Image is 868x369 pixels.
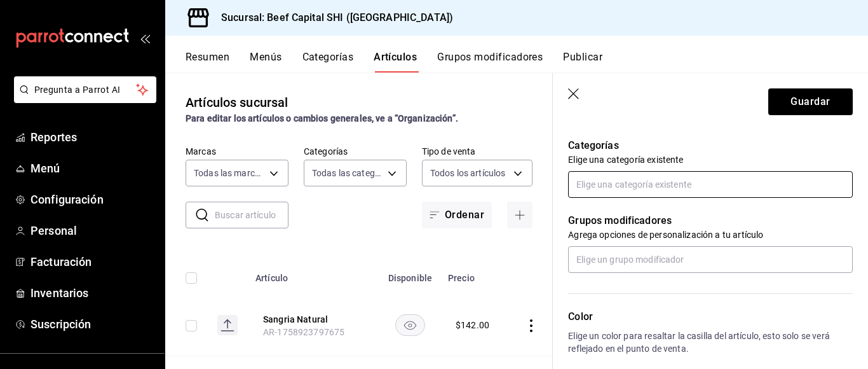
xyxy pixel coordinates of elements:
[34,83,137,97] span: Pregunta a Parrot AI
[186,51,868,73] div: navigation tabs
[430,167,506,179] span: Todos los artículos
[568,246,853,273] input: Elige un grupo modificador
[440,254,510,295] th: Precio
[456,319,489,331] div: $ 142.00
[568,330,853,355] p: Elige un color para resaltar la casilla del artículo, esto solo se verá reflejado en el punto de ...
[194,167,265,179] span: Todas las marcas, Sin marca
[374,51,417,73] button: Artículos
[422,147,532,156] label: Tipo de venta
[215,202,288,228] input: Buscar artículo
[186,51,229,73] button: Resumen
[31,316,154,333] span: Suscripción
[31,160,154,177] span: Menú
[9,92,156,106] a: Pregunta a Parrot AI
[250,51,281,73] button: Menús
[263,327,344,337] span: AR-1758923797675
[568,153,853,166] p: Elige una categoría existente
[395,314,425,336] button: availability-product
[568,171,853,198] input: Elige una categoría existente
[186,113,458,123] strong: Para editar los artículos o cambios generales, ve a “Organización”.
[304,147,407,156] label: Categorías
[312,167,383,179] span: Todas las categorías, Sin categoría
[248,254,380,295] th: Artículo
[563,51,602,73] button: Publicar
[437,51,543,73] button: Grupos modificadores
[31,129,154,146] span: Reportes
[31,191,154,208] span: Configuración
[302,51,354,73] button: Categorías
[263,313,365,326] button: edit-product-location
[31,253,154,270] span: Facturación
[31,222,154,239] span: Personal
[31,284,154,302] span: Inventarios
[186,93,288,112] div: Artículos sucursal
[211,10,453,25] h3: Sucursal: Beef Capital SHI ([GEOGRAPHIC_DATA])
[525,319,538,332] button: actions
[422,202,492,228] button: Ordenar
[568,138,853,153] p: Categorías
[140,33,150,43] button: open_drawer_menu
[568,228,853,241] p: Agrega opciones de personalización a tu artículo
[568,213,853,228] p: Grupos modificadores
[768,88,853,115] button: Guardar
[14,76,156,103] button: Pregunta a Parrot AI
[380,254,440,295] th: Disponible
[568,309,853,324] p: Color
[186,147,288,156] label: Marcas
